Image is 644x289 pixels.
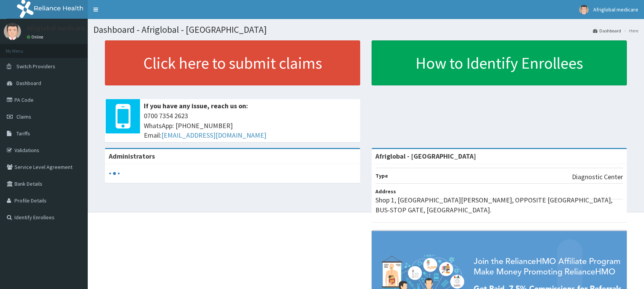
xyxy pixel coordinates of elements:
span: Dashboard [16,80,41,87]
span: Tariffs [16,130,30,137]
a: Dashboard [593,27,621,34]
span: Switch Providers [16,63,55,70]
strong: Afriglobal - [GEOGRAPHIC_DATA] [375,152,476,161]
b: If you have any issue, reach us on: [144,101,248,110]
img: User Image [4,23,21,40]
span: Claims [16,113,31,120]
a: Click here to submit claims [105,40,360,85]
b: Address [375,188,396,195]
a: [EMAIL_ADDRESS][DOMAIN_NAME] [161,131,266,140]
a: How to Identify Enrollees [372,40,627,85]
span: Afriglobal medicare [593,6,638,13]
h1: Dashboard - Afriglobal - [GEOGRAPHIC_DATA] [93,25,638,35]
a: Online [27,34,45,40]
p: Diagnostic Center [572,172,623,182]
li: Here [622,27,638,34]
img: User Image [579,5,589,14]
p: Shop 1, [GEOGRAPHIC_DATA][PERSON_NAME], OPPOSITE [GEOGRAPHIC_DATA], BUS-STOP GATE, [GEOGRAPHIC_DA... [375,195,623,215]
p: Afriglobal medicare [27,25,85,32]
svg: audio-loading [109,168,120,179]
b: Administrators [109,152,155,161]
span: 0700 7354 2623 WhatsApp: [PHONE_NUMBER] Email: [144,111,356,140]
b: Type [375,172,388,179]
